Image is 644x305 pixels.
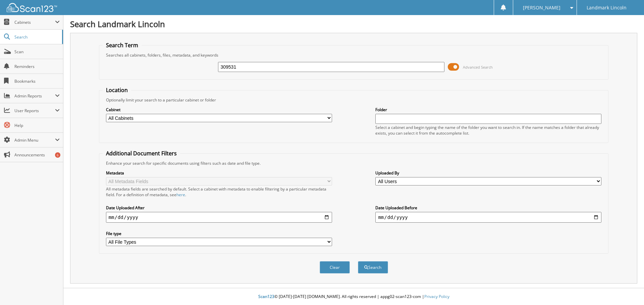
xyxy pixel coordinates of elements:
span: Search [14,34,59,40]
img: scan123-logo-white.svg [7,3,57,12]
label: Metadata [106,170,332,176]
label: Date Uploaded Before [375,205,601,211]
div: Enhance your search for specific documents using filters such as date and file type. [103,160,605,166]
span: Scan [14,49,60,55]
span: Advanced Search [463,65,493,70]
label: Uploaded By [375,170,601,176]
button: Search [358,261,388,274]
span: User Reports [14,108,55,113]
input: start [106,212,332,223]
div: Searches all cabinets, folders, files, metadata, and keywords [103,52,605,58]
input: end [375,212,601,223]
span: Admin Reports [14,93,55,99]
span: Scan123 [258,294,274,299]
span: Admin Menu [14,137,55,143]
iframe: Chat Widget [610,273,644,305]
legend: Location [103,86,131,94]
label: File type [106,231,332,236]
button: Clear [320,261,350,274]
h1: Search Landmark Lincoln [70,18,637,29]
span: Cabinets [14,19,55,25]
div: All metadata fields are searched by default. Select a cabinet with metadata to enable filtering b... [106,186,332,198]
legend: Additional Document Filters [103,150,180,157]
div: 6 [55,152,60,158]
div: Optionally limit your search to a particular cabinet or folder [103,97,605,103]
a: here [176,192,185,198]
label: Date Uploaded After [106,205,332,211]
legend: Search Term [103,42,142,49]
div: © [DATE]-[DATE] [DOMAIN_NAME]. All rights reserved | appg02-scan123-com | [63,289,644,305]
label: Cabinet [106,107,332,112]
span: [PERSON_NAME] [523,6,560,10]
div: Select a cabinet and begin typing the name of the folder you want to search in. If the name match... [375,125,601,136]
span: Reminders [14,64,60,69]
span: Announcements [14,152,60,158]
span: Help [14,123,60,128]
label: Folder [375,107,601,112]
span: Bookmarks [14,78,60,84]
a: Privacy Policy [424,294,449,299]
span: Landmark Lincoln [587,6,627,10]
